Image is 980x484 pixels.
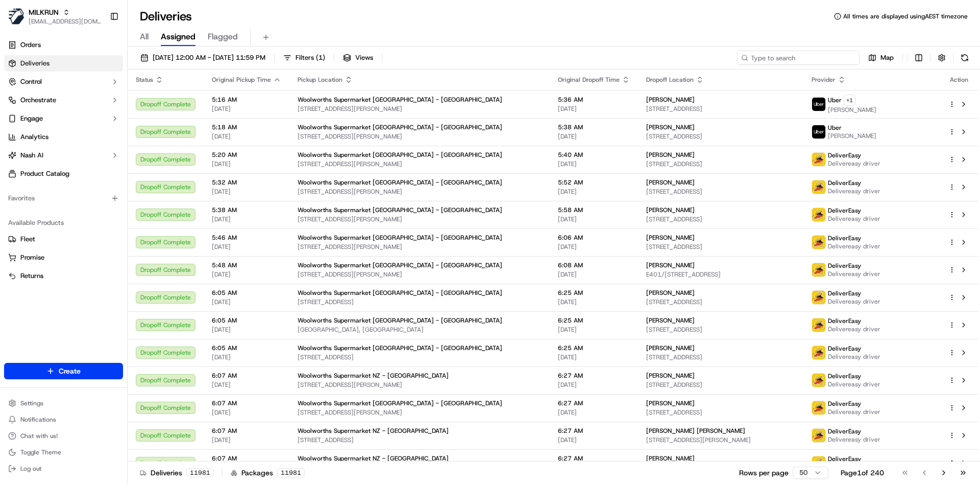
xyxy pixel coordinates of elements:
[212,188,281,196] span: [DATE]
[558,270,630,279] span: [DATE]
[212,160,281,168] span: [DATE]
[298,206,502,214] span: Woolworths Supermarket [GEOGRAPHIC_DATA] - [GEOGRAPHIC_DATA]
[298,427,449,435] span: Woolworths Supermarket NZ - [GEOGRAPHIC_DATA]
[29,7,59,17] button: MILKRUN
[828,159,880,168] span: Delivereasy driver
[4,429,123,443] button: Chat with us!
[212,436,281,444] span: [DATE]
[4,231,123,247] button: Fleet
[739,468,789,478] p: Rows per page
[828,380,880,388] span: Delivereasy driver
[828,242,880,250] span: Delivereasy driver
[4,147,123,164] button: Nash AI
[558,344,630,352] span: 6:25 AM
[20,253,44,262] span: Promise
[558,298,630,306] span: [DATE]
[646,427,745,435] span: [PERSON_NAME] [PERSON_NAME]
[828,408,880,416] span: Delivereasy driver
[646,105,796,113] span: [STREET_ADDRESS]
[298,151,502,159] span: Woolworths Supermarket [GEOGRAPHIC_DATA] - [GEOGRAPHIC_DATA]
[948,76,970,84] div: Action
[140,31,149,43] span: All
[4,268,123,284] button: Returns
[8,235,119,244] a: Fleet
[828,455,861,463] span: DeliverEasy
[828,344,861,353] span: DeliverEasy
[646,123,695,131] span: [PERSON_NAME]
[737,51,860,65] input: Type to search
[646,206,695,214] span: [PERSON_NAME]
[212,289,281,297] span: 6:05 AM
[558,151,630,159] span: 5:40 AM
[828,353,880,361] span: Delivereasy driver
[646,243,796,251] span: [STREET_ADDRESS]
[4,190,123,206] div: Favorites
[8,253,119,262] a: Promise
[646,96,695,104] span: [PERSON_NAME]
[828,325,880,333] span: Delivereasy driver
[812,208,825,221] img: delivereasy_logo.png
[298,160,542,168] span: [STREET_ADDRESS][PERSON_NAME]
[20,151,43,160] span: Nash AI
[4,396,123,410] button: Settings
[231,468,305,478] div: Packages
[212,326,281,334] span: [DATE]
[812,318,825,332] img: delivereasy_logo.png
[646,372,695,380] span: [PERSON_NAME]
[212,234,281,242] span: 5:46 AM
[20,40,41,50] span: Orders
[20,235,35,244] span: Fleet
[298,234,502,242] span: Woolworths Supermarket [GEOGRAPHIC_DATA] - [GEOGRAPHIC_DATA]
[29,17,102,26] span: [EMAIL_ADDRESS][DOMAIN_NAME]
[136,76,153,84] span: Status
[298,316,502,325] span: Woolworths Supermarket [GEOGRAPHIC_DATA] - [GEOGRAPHIC_DATA]
[558,261,630,269] span: 6:08 AM
[59,366,81,376] span: Create
[558,178,630,187] span: 5:52 AM
[828,317,861,325] span: DeliverEasy
[646,132,796,141] span: [STREET_ADDRESS]
[212,270,281,279] span: [DATE]
[298,408,542,417] span: [STREET_ADDRESS][PERSON_NAME]
[828,234,861,242] span: DeliverEasy
[212,151,281,159] span: 5:20 AM
[212,105,281,113] span: [DATE]
[298,243,542,251] span: [STREET_ADDRESS][PERSON_NAME]
[646,234,695,242] span: [PERSON_NAME]
[20,169,69,178] span: Product Catalog
[279,51,330,65] button: Filters(1)
[296,53,325,62] span: Filters
[812,401,825,414] img: delivereasy_logo.png
[558,215,630,223] span: [DATE]
[355,53,373,62] span: Views
[8,271,119,281] a: Returns
[161,31,195,43] span: Assigned
[812,180,825,194] img: delivereasy_logo.png
[338,51,378,65] button: Views
[646,270,796,279] span: E401/[STREET_ADDRESS]
[212,178,281,187] span: 5:32 AM
[298,399,502,407] span: Woolworths Supermarket [GEOGRAPHIC_DATA] - [GEOGRAPHIC_DATA]
[646,151,695,159] span: [PERSON_NAME]
[828,96,842,104] span: Uber
[298,381,542,389] span: [STREET_ADDRESS][PERSON_NAME]
[212,427,281,435] span: 6:07 AM
[20,77,42,86] span: Control
[277,468,305,477] div: 11981
[828,215,880,223] span: Delivereasy driver
[298,96,502,104] span: Woolworths Supermarket [GEOGRAPHIC_DATA] - [GEOGRAPHIC_DATA]
[841,468,884,478] div: Page 1 of 240
[558,234,630,242] span: 6:06 AM
[4,462,123,476] button: Log out
[20,448,61,456] span: Toggle Theme
[298,188,542,196] span: [STREET_ADDRESS][PERSON_NAME]
[4,110,123,127] button: Engage
[298,105,542,113] span: [STREET_ADDRESS][PERSON_NAME]
[298,326,542,334] span: [GEOGRAPHIC_DATA], [GEOGRAPHIC_DATA]
[828,270,880,278] span: Delivereasy driver
[812,76,836,84] span: Provider
[646,298,796,306] span: [STREET_ADDRESS]
[812,346,825,359] img: delivereasy_logo.png
[558,160,630,168] span: [DATE]
[212,344,281,352] span: 6:05 AM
